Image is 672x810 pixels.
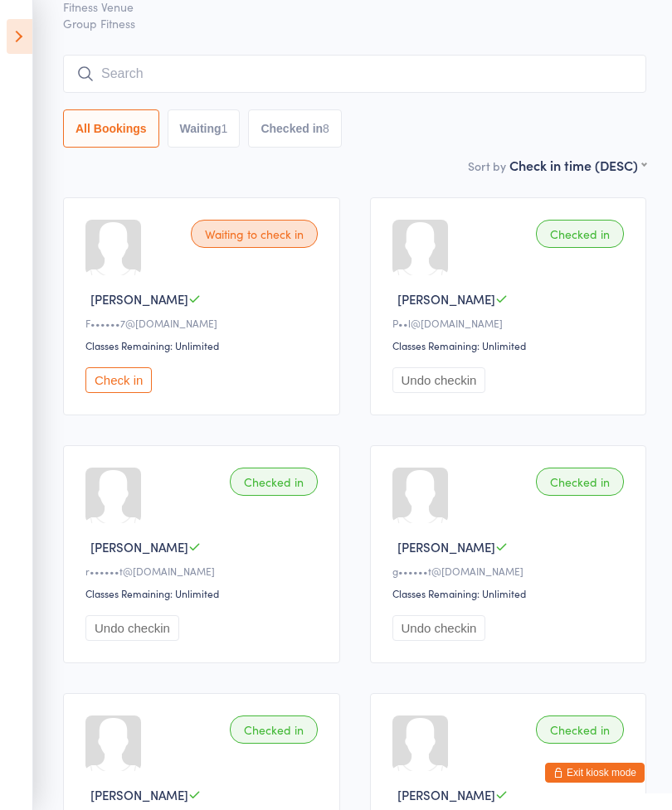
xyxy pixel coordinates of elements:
div: Checked in [536,220,624,248]
div: Checked in [230,468,318,496]
span: [PERSON_NAME] [90,538,188,555]
div: Classes Remaining: Unlimited [85,338,323,352]
button: Waiting1 [168,109,241,148]
button: Exit kiosk mode [545,763,645,783]
span: [PERSON_NAME] [397,786,495,803]
div: P••l@[DOMAIN_NAME] [392,316,630,330]
span: [PERSON_NAME] [90,290,188,308]
div: Classes Remaining: Unlimited [85,586,323,600]
button: Undo checkin [392,367,486,393]
div: Checked in [536,468,624,496]
div: 8 [323,122,329,135]
div: 1 [222,122,228,135]
div: Checked in [230,715,318,744]
button: All Bookings [63,109,159,148]
button: Checked in8 [248,109,342,148]
div: F••••••7@[DOMAIN_NAME] [85,316,323,330]
div: r••••••t@[DOMAIN_NAME] [85,564,323,578]
button: Undo checkin [392,615,486,641]
div: Classes Remaining: Unlimited [392,338,630,352]
input: Search [63,55,646,93]
label: Sort by [468,158,506,174]
div: Check in time (DESC) [509,156,646,174]
button: Undo checkin [85,615,179,641]
span: Group Fitness [63,15,646,32]
div: Waiting to check in [191,220,318,248]
span: [PERSON_NAME] [90,786,188,803]
div: Checked in [536,715,624,744]
span: [PERSON_NAME] [397,290,495,308]
div: g••••••t@[DOMAIN_NAME] [392,564,630,578]
button: Check in [85,367,152,393]
div: Classes Remaining: Unlimited [392,586,630,600]
span: [PERSON_NAME] [397,538,495,555]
